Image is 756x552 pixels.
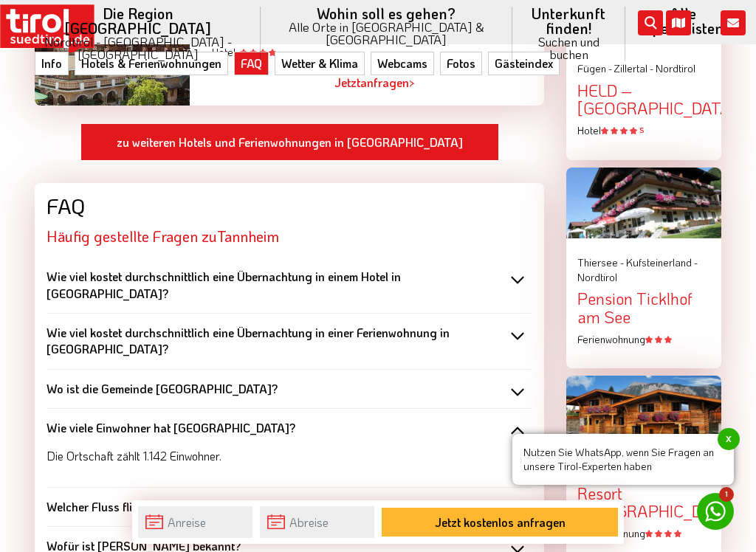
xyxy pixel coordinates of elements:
[577,290,710,325] div: Pension Ticklhof am See
[577,270,617,284] span: Nordtirol
[47,269,401,300] b: Wie viel kostet durchschnittlich eine Übernachtung in einem Hotel in [GEOGRAPHIC_DATA]?
[577,485,710,520] div: Resort [GEOGRAPHIC_DATA]
[32,35,243,61] small: Nordtirol - [GEOGRAPHIC_DATA] - [GEOGRAPHIC_DATA]
[718,428,740,450] span: x
[577,332,710,347] div: Ferienwohnung
[697,493,734,530] a: 1 Nutzen Sie WhatsApp, wenn Sie Fragen an unsere Tirol-Experten habenx
[334,75,360,90] span: Jetzt
[278,21,495,46] small: Alle Orte in [GEOGRAPHIC_DATA] & [GEOGRAPHIC_DATA]
[639,125,644,135] sup: S
[47,448,532,464] p: Die Ortschaft zählt 1.142 Einwohner.
[577,61,710,138] a: Fügen - Zillertal - Nordtirol HELD – [GEOGRAPHIC_DATA] Hotel S
[334,66,415,100] a: Jetztanfragen>
[47,228,532,244] h2: Häufig gestellte Fragen zu
[626,255,698,269] span: Kufsteinerland -
[409,75,415,90] span: >
[47,381,278,396] b: Wo ist die Gemeinde [GEOGRAPHIC_DATA]?
[577,123,710,138] div: Hotel
[260,506,374,538] input: Abreise
[577,82,710,117] div: HELD – [GEOGRAPHIC_DATA]
[719,487,734,502] span: 1
[217,228,279,244] span: Tannheim
[47,499,261,514] b: Welcher Fluss fließt durch die Ortschaft?
[577,255,710,346] a: Thiersee - Kufsteinerland - Nordtirol Pension Ticklhof am See Ferienwohnung
[577,526,710,541] div: Ferienwohnung
[47,195,532,218] div: FAQ
[80,123,499,162] a: zu weiteren Hotels und Ferienwohnungen in [GEOGRAPHIC_DATA]
[382,508,618,537] button: Jetzt kostenlos anfragen
[666,10,691,35] i: Karte öffnen
[512,434,734,485] span: Nutzen Sie WhatsApp, wenn Sie Fragen an unsere Tirol-Experten haben
[577,464,710,541] a: Sautens - Ötztal - Nordtirol Resort [GEOGRAPHIC_DATA] Ferienwohnung
[47,325,450,356] b: Wie viel kostet durchschnittlich eine Übernachtung in einer Ferienwohnung in [GEOGRAPHIC_DATA]?
[577,255,624,269] span: Thiersee -
[721,10,746,35] i: Kontakt
[47,420,295,435] b: Wie viele Einwohner hat [GEOGRAPHIC_DATA]?
[530,35,608,61] small: Suchen und buchen
[138,506,252,538] input: Anreise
